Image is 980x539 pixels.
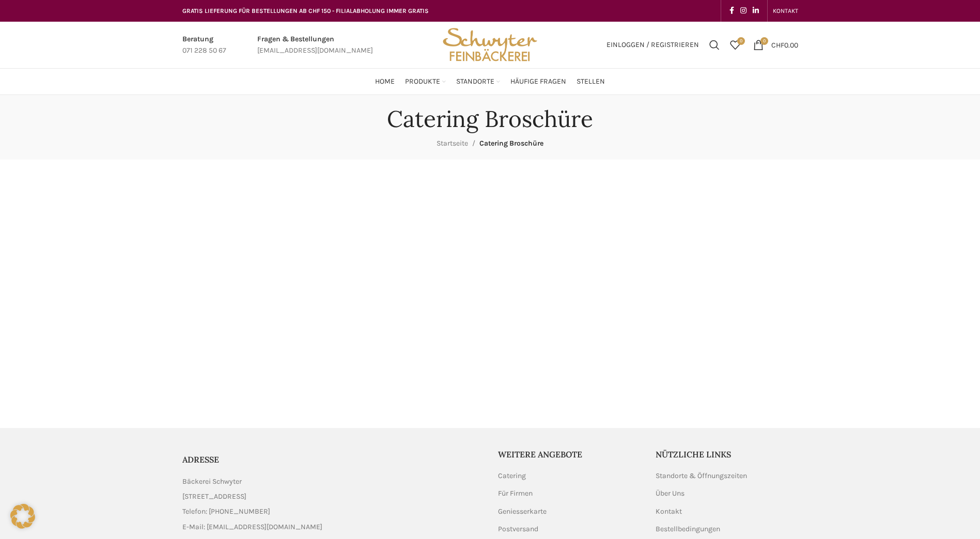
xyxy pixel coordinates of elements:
span: Catering Broschüre [479,139,543,148]
a: Kontakt [656,506,683,517]
span: [STREET_ADDRESS] [182,491,246,502]
div: Secondary navigation [768,1,803,21]
a: 0 [725,35,745,55]
a: Geniesserkarte [498,506,548,517]
a: Bestellbedingungen [656,524,721,534]
span: Bäckerei Schwyter [182,476,242,487]
div: Meine Wunschliste [725,35,745,55]
a: Stellen [577,71,605,92]
a: List item link [182,521,483,533]
span: Produkte [405,77,440,87]
a: Startseite [437,139,468,148]
a: Einloggen / Registrieren [601,35,704,55]
a: Für Firmen [498,488,534,499]
a: Site logo [439,40,540,49]
div: Main navigation [177,71,803,92]
span: Häufige Fragen [510,77,566,87]
span: Stellen [577,77,605,87]
span: Standorte [456,77,494,87]
a: Catering [498,471,527,481]
a: Häufige Fragen [510,71,566,92]
a: 0 CHF0.00 [748,35,803,55]
span: GRATIS LIEFERUNG FÜR BESTELLUNGEN AB CHF 150 - FILIALABHOLUNG IMMER GRATIS [182,7,429,14]
a: List item link [182,506,483,517]
a: Standorte [456,71,500,92]
a: Standorte & Öffnungszeiten [656,471,748,481]
span: CHF [771,40,784,49]
span: ADRESSE [182,454,219,465]
img: Bäckerei Schwyter [439,22,540,68]
a: Infobox link [182,34,226,57]
a: Produkte [405,71,446,92]
a: Instagram social link [737,4,750,18]
h5: Nützliche Links [656,449,798,460]
a: Suchen [704,35,725,55]
span: 0 [737,37,745,45]
a: KONTAKT [773,1,798,21]
h5: Weitere Angebote [498,449,641,460]
span: 0 [760,37,768,45]
a: Facebook social link [726,4,737,18]
bdi: 0.00 [771,40,798,49]
a: Home [375,71,395,92]
a: Infobox link [257,34,373,57]
span: Home [375,77,395,87]
a: Linkedin social link [750,4,762,18]
span: KONTAKT [773,7,798,14]
span: Einloggen / Registrieren [606,41,699,49]
a: Postversand [498,524,539,534]
h1: Catering Broschüre [387,105,593,133]
a: Über Uns [656,488,686,499]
